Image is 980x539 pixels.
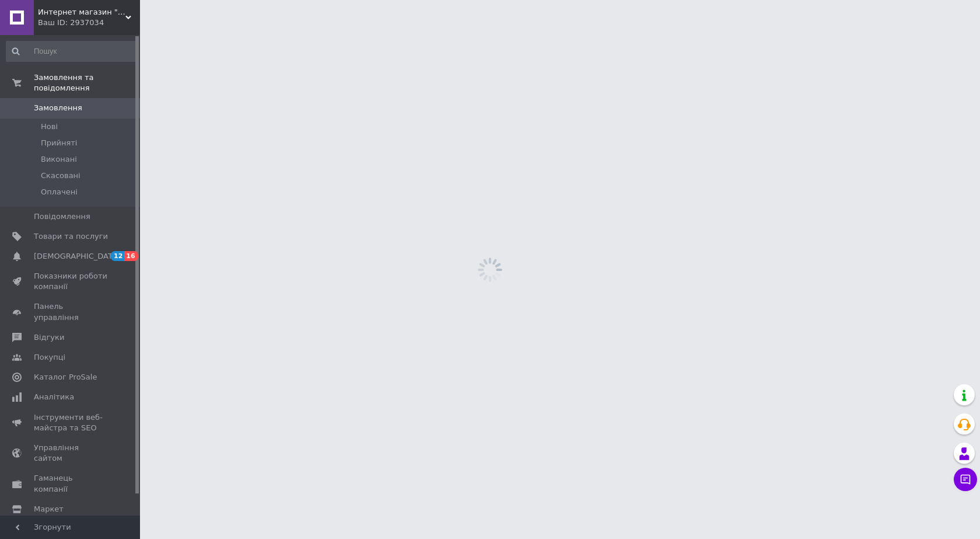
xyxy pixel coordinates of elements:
span: [DEMOGRAPHIC_DATA] [34,251,120,262]
span: Скасовані [41,171,80,181]
span: Покупці [34,352,65,363]
div: Ваш ID: 2937034 [38,18,140,28]
span: Аналітика [34,392,74,402]
span: 16 [124,251,138,261]
span: Інструменти веб-майстра та SEO [34,412,108,433]
span: Прийняті [41,138,77,148]
span: Интернет магазин "EvroMaxFine" [38,7,125,18]
span: Показники роботи компанії [34,271,108,292]
button: Чат з покупцем [954,468,977,491]
span: Нові [41,121,58,132]
input: Пошук [6,41,138,62]
span: 12 [111,251,124,261]
span: Замовлення та повідомлення [34,72,140,93]
span: Маркет [34,504,64,514]
span: Каталог ProSale [34,372,97,382]
span: Товари та послуги [34,231,108,242]
span: Виконані [41,154,77,165]
span: Гаманець компанії [34,473,108,494]
span: Замовлення [34,103,82,113]
span: Повідомлення [34,211,90,222]
span: Панель управління [34,301,108,322]
span: Відгуки [34,332,64,343]
span: Управління сайтом [34,443,108,464]
span: Оплачені [41,187,78,197]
